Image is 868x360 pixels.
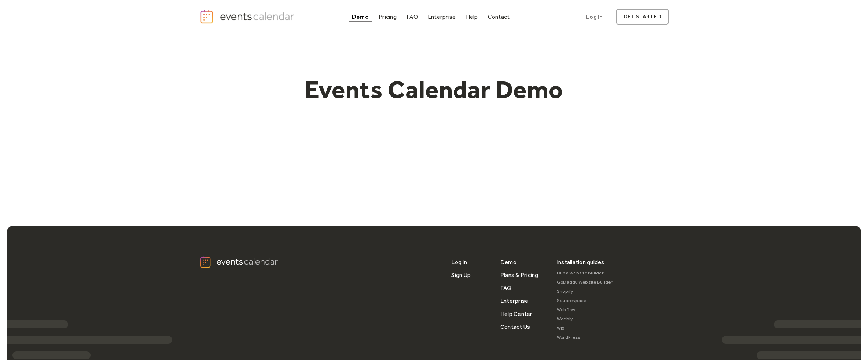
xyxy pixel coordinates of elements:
[557,296,613,305] a: Squarespace
[500,308,533,320] a: Help Center
[557,287,613,296] a: Shopify
[379,15,397,19] div: Pricing
[376,12,400,22] a: Pricing
[463,12,481,22] a: Help
[557,269,613,278] a: Duda Website Builder
[557,278,613,287] a: GoDaddy Website Builder
[404,12,421,22] a: FAQ
[579,9,610,25] a: Log In
[500,256,516,269] a: Demo
[293,74,575,105] h1: Events Calendar Demo
[557,314,613,324] a: Weebly
[557,305,613,314] a: Webflow
[488,15,510,19] div: Contact
[466,15,478,19] div: Help
[425,12,459,22] a: Enterprise
[557,333,613,342] a: WordPress
[349,12,372,22] a: Demo
[451,256,467,269] a: Log in
[500,281,512,294] a: FAQ
[500,294,528,307] a: Enterprise
[407,15,418,19] div: FAQ
[485,12,513,22] a: Contact
[557,324,613,333] a: Wix
[199,9,296,24] a: home
[500,320,530,333] a: Contact Us
[616,9,669,25] a: get started
[500,269,538,281] a: Plans & Pricing
[352,15,369,19] div: Demo
[451,269,471,281] a: Sign Up
[557,256,604,269] div: Installation guides
[428,15,456,19] div: Enterprise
